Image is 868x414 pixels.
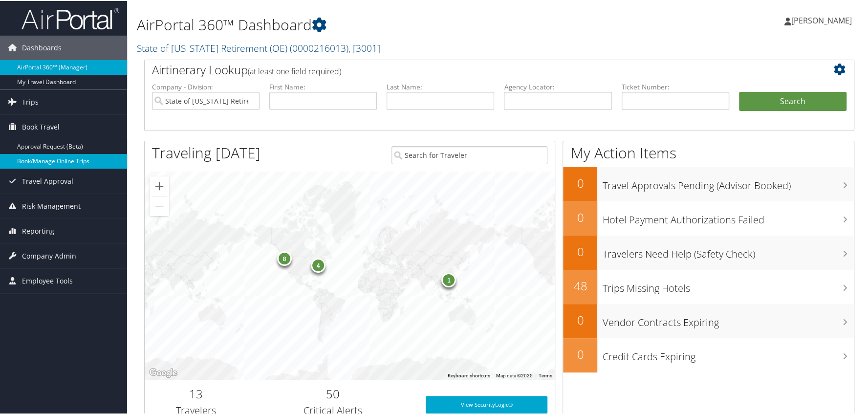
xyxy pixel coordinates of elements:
a: View SecurityLogic® [426,395,548,413]
label: Company - Division: [152,81,260,91]
h3: Travel Approvals Pending (Advisor Booked) [602,173,854,192]
a: 0Vendor Contracts Expiring [563,303,854,337]
input: Search for Traveler [391,145,548,163]
h2: 48 [563,277,597,293]
a: 0Credit Cards Expiring [563,337,854,371]
button: Zoom out [150,196,169,215]
div: 4 [311,257,325,271]
span: Dashboards [22,35,62,59]
h2: 0 [563,311,597,327]
a: 0Travelers Need Help (Safety Check) [563,235,854,269]
img: airportal-logo.png [22,6,119,29]
button: Zoom in [150,175,169,195]
a: 0Travel Approvals Pending (Advisor Booked) [563,166,854,200]
label: Last Name: [387,81,494,91]
button: Search [739,91,846,110]
h3: Trips Missing Hotels [602,276,854,294]
img: Google [147,366,179,378]
a: 48Trips Missing Hotels [563,269,854,303]
label: Ticket Number: [622,81,729,91]
span: [PERSON_NAME] [791,14,852,25]
label: First Name: [269,81,377,91]
a: State of [US_STATE] Retirement (OE) [137,41,380,54]
label: Agency Locator: [504,81,611,91]
h2: 50 [255,385,411,401]
h2: 0 [563,242,597,259]
span: Risk Management [22,193,81,218]
span: Book Travel [22,114,60,138]
h3: Credit Cards Expiring [602,344,854,363]
span: , [ 3001 ] [348,41,380,54]
button: Keyboard shortcuts [448,371,490,378]
h2: 0 [563,345,597,362]
h1: Traveling [DATE] [152,142,260,162]
h2: Airtinerary Lookup [152,61,787,77]
span: Employee Tools [22,268,73,292]
h1: My Action Items [563,142,854,162]
div: 1 [441,272,456,286]
h2: 0 [563,174,597,191]
span: Reporting [22,218,54,242]
span: Map data ©2025 [496,372,532,377]
span: Company Admin [22,243,76,267]
a: Open this area in Google Maps (opens a new window) [147,366,179,378]
span: Travel Approval [22,168,73,193]
a: Terms (opens in new tab) [538,372,552,377]
span: ( 0000216013 ) [290,41,348,54]
a: [PERSON_NAME] [784,5,862,34]
h2: 0 [563,208,597,225]
span: Trips [22,89,39,113]
span: (at least one field required) [248,65,341,76]
h3: Travelers Need Help (Safety Check) [602,241,854,260]
h2: 13 [152,385,240,401]
h3: Vendor Contracts Expiring [602,310,854,328]
h1: AirPortal 360™ Dashboard [137,14,620,34]
div: 8 [277,250,292,265]
h3: Hotel Payment Authorizations Failed [602,207,854,226]
a: 0Hotel Payment Authorizations Failed [563,200,854,235]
